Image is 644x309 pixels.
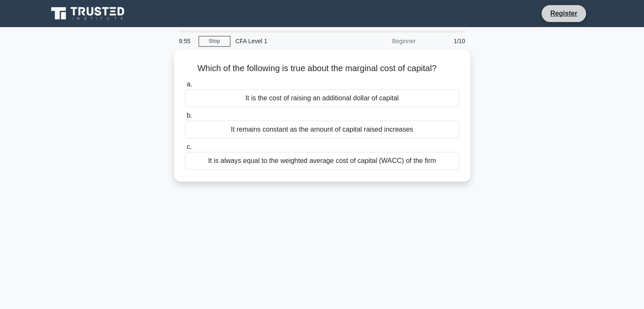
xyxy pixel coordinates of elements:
div: 9:55 [174,33,199,50]
div: It is the cost of raising an additional dollar of capital [185,89,459,107]
div: It remains constant as the amount of capital raised increases [185,121,459,138]
div: It is always equal to the weighted average cost of capital (WACC) of the firm [185,152,459,170]
span: c. [187,143,192,150]
h5: Which of the following is true about the marginal cost of capital? [184,63,460,74]
a: Stop [199,36,230,47]
div: 1/10 [421,33,470,50]
a: Register [545,8,582,19]
span: a. [187,80,192,88]
span: b. [187,112,192,119]
div: Beginner [347,33,421,50]
div: CFA Level 1 [230,33,347,50]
